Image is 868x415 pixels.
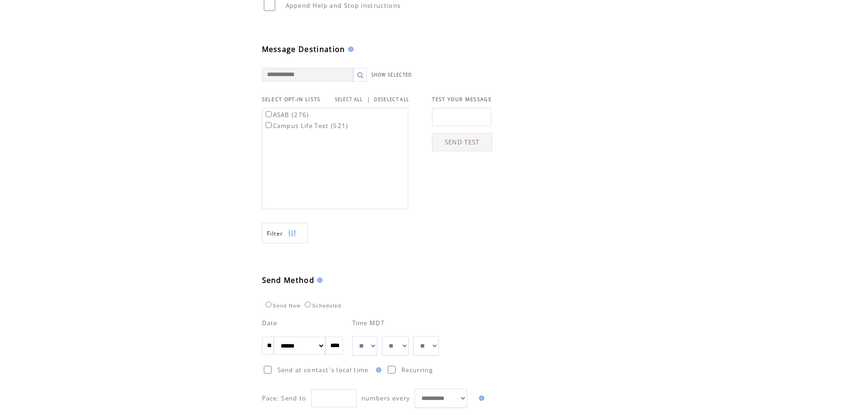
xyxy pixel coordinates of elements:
[262,319,277,327] span: Date
[476,395,484,401] img: help.gif
[286,1,401,10] span: Append Help and Stop instructions
[361,394,410,402] span: numbers every
[374,97,409,102] a: DESELECT ALL
[367,95,370,103] span: |
[262,44,345,54] span: Message Destination
[267,230,283,237] span: Show filters
[262,96,321,102] span: SELECT OPT-IN LISTS
[432,96,492,102] span: TEST YOUR MESSAGE
[266,111,272,117] input: ASAB (276)
[262,394,307,402] span: Pace: Send to
[432,133,492,151] a: SEND TEST
[288,223,296,244] img: filters.png
[314,277,323,283] img: help.gif
[335,97,363,102] a: SELECT ALL
[303,303,341,308] label: Scheduled
[264,111,309,119] label: ASAB (276)
[262,223,308,243] a: Filter
[262,275,315,285] span: Send Method
[345,46,354,52] img: help.gif
[373,367,381,373] img: help.gif
[352,319,385,327] span: Time MDT
[371,72,412,78] a: SHOW SELECTED
[305,302,311,307] input: Scheduled
[277,366,369,374] span: Send at contact`s local time
[264,122,349,130] label: Campus Life Text (521)
[401,366,433,374] span: Recurring
[263,303,301,308] label: Send Now
[266,302,272,307] input: Send Now
[266,122,272,128] input: Campus Life Text (521)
